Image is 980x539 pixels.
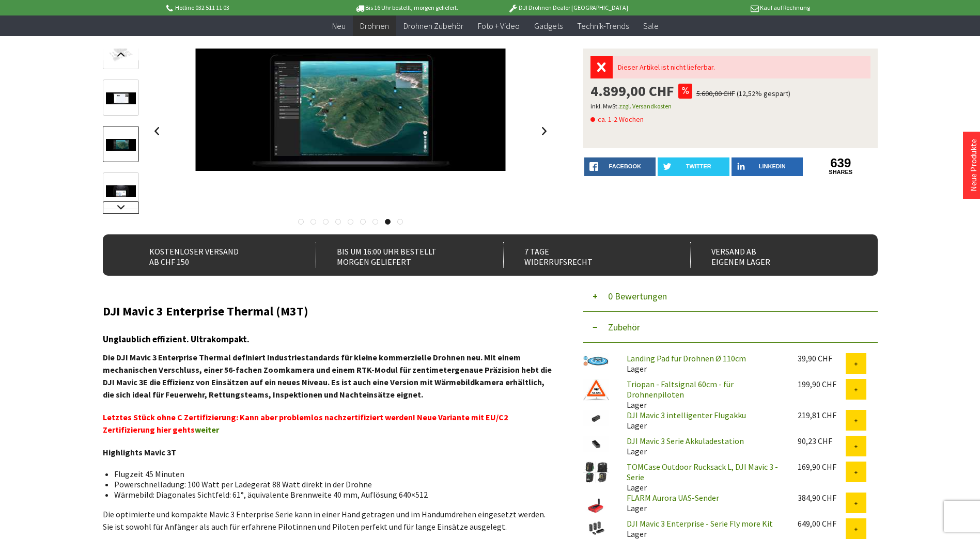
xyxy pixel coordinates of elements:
a: DJI Mavic 3 intelligenter Flugakku [627,410,746,420]
div: Lager [618,436,789,456]
img: DJI Pilot 2 [106,185,136,197]
a: Drohnen [353,15,396,37]
span: facebook [609,163,641,169]
span: Foto + Video [478,21,520,31]
div: Dieser Artikel ist nicht lieferbar. [613,56,870,78]
strong: Letztes Stück ohne C Zertifizierung: Kann aber problemlos nachzertifiziert werden! Neue Variante ... [103,412,508,435]
h2: DJI Mavic 3 Enterprise Thermal (M3T) [103,305,552,318]
a: zzgl. Versandkosten [619,102,672,110]
div: 7 Tage Widerrufsrecht [503,242,668,268]
a: Neue Produkte [968,139,978,192]
span: ca. 1-2 Wochen [590,113,644,125]
span: Drohnen Zubehör [403,21,463,31]
p: Kauf auf Rechnung [649,2,810,14]
span: 4.899,00 CHF [590,84,674,98]
a: weiter [195,424,219,435]
img: DJI Mavic 3 Serie Akkuladestation [583,436,609,453]
a: DJI Mavic 3 Serie Akkuladestation [627,436,744,446]
strong: Die DJI Mavic 3 Enterprise Thermal definiert Industriestandards für kleine kommerzielle Drohnen n... [103,352,552,400]
p: DJI Drohnen Dealer [GEOGRAPHIC_DATA] [487,2,648,14]
span: LinkedIn [759,163,786,169]
p: inkl. MwSt. [590,100,870,113]
a: Gadgets [527,15,570,37]
a: TOMCase Outdoor Rucksack L, DJI Mavic 3 -Serie [627,462,778,482]
span: Neu [332,21,346,31]
div: Kostenloser Versand ab CHF 150 [129,242,293,268]
a: facebook [584,157,656,176]
div: 649,00 CHF [798,518,846,529]
img: TOMCase Outdoor Rucksack L, DJI Mavic 3 -Serie [583,462,609,483]
div: Lager [618,410,789,431]
img: Triopan - Faltsignal 60cm - für Drohnenpiloten [583,379,609,401]
a: shares [805,169,877,176]
div: Lager [618,462,789,493]
a: 639 [805,157,877,169]
div: 169,90 CHF [798,462,846,472]
div: Lager [618,518,789,539]
a: LinkedIn [732,157,803,176]
img: DJI Mavic 3 intelligenter Flugakku [583,410,609,427]
a: Sale [636,15,666,37]
span: Gadgets [534,21,563,31]
span: Drohnen [360,21,389,31]
div: 384,90 CHF [798,493,846,503]
h3: Unglaublich effizient. Ultrakompakt. [103,332,552,346]
img: DJI FlightHub 2 [196,49,506,171]
span: Sale [643,21,659,31]
img: DJI Mavic 3 Enterprise - Serie Fly more Kit [583,518,609,538]
p: Bis 16 Uhr bestellt, morgen geliefert. [326,2,487,14]
div: 219,81 CHF [798,410,846,420]
span: Die optimierte und kompakte Mavic 3 Enterprise Serie kann in einer Hand getragen und im Handumdre... [103,509,546,532]
a: Landing Pad für Drohnen Ø 110cm [627,353,746,363]
a: twitter [658,157,729,176]
div: 90,23 CHF [798,436,846,446]
li: Wärmebild: Diagonales Sichtfeld: 61°, äquivalente Brennweite 40 mm, Auflösung 640×512 [114,489,544,500]
a: Drohnen Zubehör [396,15,471,37]
button: 0 Bewertungen [583,281,878,312]
span: Technik-Trends [577,21,629,31]
div: Lager [618,493,789,513]
div: 199,90 CHF [798,379,846,389]
span: (12,52% gespart) [737,89,790,98]
a: Triopan - Faltsignal 60cm - für Drohnenpiloten [627,379,734,400]
img: FLARM Aurora UAS-Sender [583,493,609,518]
div: 39,90 CHF [798,353,846,363]
a: Foto + Video [471,15,527,37]
a: FLARM Aurora UAS-Sender [627,493,719,503]
div: Bis um 16:00 Uhr bestellt Morgen geliefert [316,242,480,268]
img: DJI FlightHub 2 [106,139,136,151]
li: Flugzeit 45 Minuten [114,469,544,479]
a: DJI Mavic 3 Enterprise - Serie Fly more Kit [627,518,773,529]
div: Versand ab eigenem Lager [690,242,855,268]
span: twitter [686,163,711,169]
span: 5.600,00 CHF [696,89,735,98]
a: Neu [325,15,353,37]
div: Lager [618,353,789,374]
img: Landing Pad für Drohnen Ø 110cm [583,353,609,367]
p: Hotline 032 511 11 03 [165,2,326,14]
li: Powerschnelladung: 100 Watt per Ladegerät 88 Watt direkt in der Drohne [114,479,544,489]
button: Zubehör [583,312,878,343]
a: Technik-Trends [570,15,636,37]
strong: Highlights Mavic 3T [103,447,176,457]
img: DJI Wärmebild-Analysetool 3.0 [106,92,136,104]
div: Lager [618,379,789,410]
